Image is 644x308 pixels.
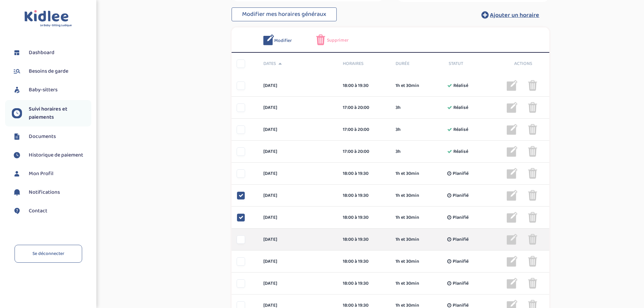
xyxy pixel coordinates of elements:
[453,236,469,243] span: Planifié
[343,82,386,89] div: 18:00 à 19:30
[343,192,386,199] div: 18:00 à 19:30
[29,49,54,57] span: Dashboard
[258,236,338,243] div: [DATE]
[316,34,325,45] img: poubelle_rose.png
[12,206,91,216] a: Contact
[258,82,338,89] div: [DATE]
[29,86,57,94] span: Baby-sitters
[343,170,386,177] div: 18:00 à 19:30
[29,170,53,178] span: Mon Profil
[258,214,338,221] div: [DATE]
[507,256,518,267] img: modifier_gris.png
[29,105,91,121] span: Suivi horaires et paiements
[343,280,386,287] div: 18:00 à 19:30
[12,187,91,197] a: Notifications
[507,190,518,201] img: modifier_gris.png
[258,126,338,133] div: [DATE]
[396,214,419,221] span: 1h et 30min
[507,212,518,223] img: modifier_gris.png
[12,85,91,95] a: Baby-sitters
[528,190,537,201] img: poubelle_grise.png
[12,206,22,216] img: contact.svg
[396,126,401,133] span: 3h
[343,236,386,243] div: 18:00 à 19:30
[507,278,518,289] img: modifier_gris.png
[396,148,401,155] span: 3h
[12,85,22,95] img: babysitters.svg
[507,102,518,113] img: modifier_gris.png
[453,170,469,177] span: Planifié
[396,104,401,111] span: 3h
[528,278,537,289] img: poubelle_grise.png
[12,150,91,160] a: Historique de paiement
[258,148,338,155] div: [DATE]
[453,104,468,111] span: Réalisé
[29,133,56,141] span: Documents
[343,60,386,67] span: Horaires
[528,102,537,113] img: poubelle_grise.png
[453,148,468,155] span: Réalisé
[490,10,539,20] span: Ajouter un horaire
[263,34,274,45] img: modifier_bleu.png
[507,168,518,179] img: modifier_gris.png
[453,258,469,265] span: Planifié
[528,124,537,135] img: poubelle_grise.png
[343,148,386,155] div: 17:00 à 20:00
[528,80,537,91] img: poubelle_grise.png
[528,256,537,267] img: poubelle_grise.png
[471,7,549,22] button: Ajouter un horaire
[343,126,386,133] div: 17:00 à 20:00
[444,60,497,67] div: Statut
[12,169,22,179] img: profil.svg
[258,280,338,287] div: [DATE]
[528,168,537,179] img: poubelle_grise.png
[12,105,91,121] a: Suivi horaires et paiements
[327,37,349,44] span: Supprimer
[258,258,338,265] div: [DATE]
[453,192,469,199] span: Planifié
[507,124,518,135] img: modifier_gris.png
[258,170,338,177] div: [DATE]
[396,258,419,265] span: 1h et 30min
[396,192,419,199] span: 1h et 30min
[390,60,444,67] div: Durée
[12,66,22,76] img: besoin.svg
[12,169,91,179] a: Mon Profil
[453,126,468,133] span: Réalisé
[258,60,338,67] div: Dates
[396,280,419,287] span: 1h et 30min
[453,280,469,287] span: Planifié
[12,132,22,142] img: documents.svg
[396,82,419,89] span: 1h et 30min
[507,80,518,91] img: modifier_gris.png
[12,48,91,58] a: Dashboard
[29,151,83,159] span: Historique de paiement
[343,258,386,265] div: 18:00 à 19:30
[528,234,537,245] img: poubelle_grise.png
[24,10,72,27] img: logo.svg
[453,82,468,89] span: Réalisé
[242,9,326,19] span: Modifier mes horaires généraux
[258,104,338,111] div: [DATE]
[396,170,419,177] span: 1h et 30min
[12,187,22,197] img: notification.svg
[528,212,537,223] img: poubelle_grise.png
[396,236,419,243] span: 1h et 30min
[29,207,47,215] span: Contact
[343,214,386,221] div: 18:00 à 19:30
[274,37,292,44] span: Modifier
[497,60,550,67] div: Actions
[12,48,22,58] img: dashboard.svg
[232,7,337,22] button: Modifier mes horaires généraux
[29,188,60,196] span: Notifications
[507,146,518,157] img: modifier_gris.png
[12,108,22,118] img: suivihoraire.svg
[29,67,68,75] span: Besoins de garde
[528,146,537,157] img: poubelle_grise.png
[507,234,518,245] img: modifier_gris.png
[453,214,469,221] span: Planifié
[12,150,22,160] img: suivihoraire.svg
[15,245,82,263] a: Se déconnecter
[12,132,91,142] a: Documents
[258,192,338,199] div: [DATE]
